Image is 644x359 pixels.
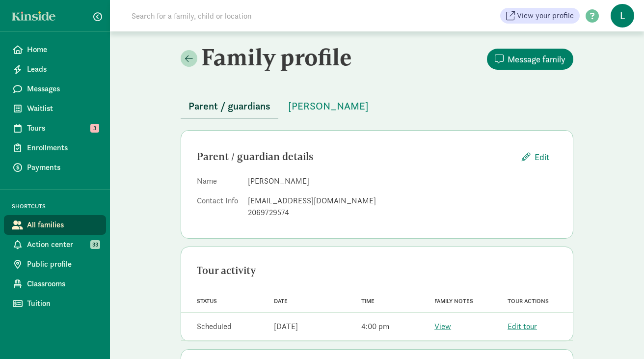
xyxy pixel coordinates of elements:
[500,8,580,24] a: View your profile
[4,40,106,59] a: Home
[188,98,270,114] span: Parent / guardians
[4,294,106,313] a: Tuition
[181,94,278,118] button: Parent / guardians
[197,321,232,332] div: Scheduled
[27,103,98,114] span: Waitlist
[595,312,644,359] iframe: Chat Widget
[27,239,98,250] span: Action center
[4,215,106,235] a: All families
[126,6,401,26] input: Search for a family, child or location
[4,274,106,294] a: Classrooms
[197,298,217,304] span: Status
[27,63,98,75] span: Leads
[181,43,375,71] h2: Family profile
[4,254,106,274] a: Public profile
[517,10,574,22] span: View your profile
[27,219,98,231] span: All families
[27,162,98,173] span: Payments
[4,118,106,138] a: Tours 3
[197,195,240,222] dt: Contact Info
[90,240,100,249] span: 33
[248,207,557,219] div: 2069729574
[197,263,557,278] div: Tour activity
[535,150,549,164] span: Edit
[280,94,376,118] button: [PERSON_NAME]
[487,49,573,70] button: Message family
[274,321,298,332] div: [DATE]
[197,175,240,191] dt: Name
[181,101,278,112] a: Parent / guardians
[4,99,106,118] a: Waitlist
[288,98,369,114] span: [PERSON_NAME]
[248,195,557,207] div: [EMAIL_ADDRESS][DOMAIN_NAME]
[434,298,473,304] span: Family notes
[280,101,376,112] a: [PERSON_NAME]
[27,122,98,134] span: Tours
[361,298,375,304] span: Time
[27,298,98,309] span: Tuition
[27,44,98,55] span: Home
[274,298,288,304] span: Date
[508,298,549,304] span: Tour actions
[4,59,106,79] a: Leads
[248,175,557,187] dd: [PERSON_NAME]
[4,235,106,254] a: Action center 33
[27,278,98,290] span: Classrooms
[434,321,451,331] a: View
[4,158,106,177] a: Payments
[27,142,98,154] span: Enrollments
[90,124,99,133] span: 3
[27,83,98,95] span: Messages
[611,4,634,28] span: L
[508,321,537,331] a: Edit tour
[361,321,389,332] div: 4:00 pm
[508,53,565,66] span: Message family
[514,146,557,167] button: Edit
[27,258,98,270] span: Public profile
[4,138,106,158] a: Enrollments
[197,149,514,165] div: Parent / guardian details
[4,79,106,99] a: Messages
